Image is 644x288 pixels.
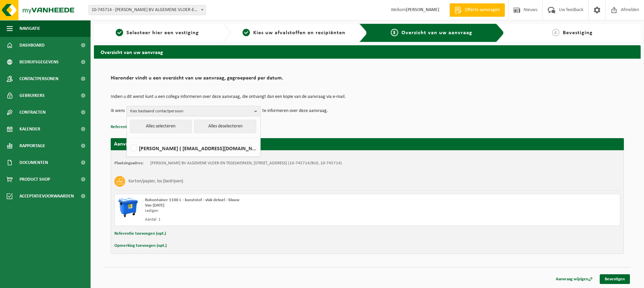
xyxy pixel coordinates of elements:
div: Ledigen [145,208,394,214]
td: [PERSON_NAME] BV ALGEMENE VLOER-EN TEGELWERKEN, [STREET_ADDRESS] (10-745714/BUS, 10-745714) [150,161,342,166]
span: 1 [116,29,123,36]
span: Bedrijfsgegevens [19,54,59,70]
button: Alles deselecteren [194,120,256,133]
img: WB-1100-HPE-BE-01.png [118,197,138,218]
a: Aanvraag wijzigen [551,274,598,284]
span: Offerte aanvragen [463,7,501,13]
span: Contracten [19,104,46,121]
p: Ik wens [111,106,125,116]
span: Navigatie [19,20,40,37]
a: Bevestigen [600,274,630,284]
button: Alles selecteren [130,120,192,133]
span: Documenten [19,154,48,171]
span: Bevestiging [563,30,593,36]
h2: Hieronder vindt u een overzicht van uw aanvraag, gegroepeerd per datum. [111,75,624,84]
span: Rolcontainer 1100 L - kunststof - vlak deksel - blauw [145,198,239,202]
span: Kies bestaand contactpersoon [130,106,252,116]
div: Aantal: 1 [145,217,394,222]
a: 2Kies uw afvalstoffen en recipiënten [234,29,354,37]
span: Dashboard [19,37,45,54]
label: [PERSON_NAME] ( [EMAIL_ADDRESS][DOMAIN_NAME] ) [129,143,257,153]
strong: Aanvraag voor [DATE] [114,141,164,147]
strong: [PERSON_NAME] [406,7,439,12]
strong: Plaatsingsadres: [114,161,144,165]
span: 2 [243,29,250,36]
span: Product Shop [19,171,50,188]
strong: Van [DATE] [145,203,164,208]
a: Offerte aanvragen [449,3,505,17]
span: 10-745714 - JOOST LANDUYT BV ALGEMENE VLOER-EN TEGELWERKEN - SIJSELE [89,5,206,15]
span: Kalender [19,121,40,137]
span: Kies uw afvalstoffen en recipiënten [253,30,345,36]
p: te informeren over deze aanvraag. [262,106,328,116]
p: Indien u dit wenst kunt u een collega informeren over deze aanvraag, die ontvangt dan een kopie v... [111,95,624,99]
button: Opmerking toevoegen (opt.) [114,241,167,250]
span: 10-745714 - JOOST LANDUYT BV ALGEMENE VLOER-EN TEGELWERKEN - SIJSELE [89,5,206,15]
a: 1Selecteer hier een vestiging [97,29,217,37]
span: Rapportage [19,137,45,154]
button: Referentie toevoegen (opt.) [111,123,162,131]
button: Referentie toevoegen (opt.) [114,229,166,238]
span: 4 [552,29,559,36]
h3: Karton/papier, los (bedrijven) [128,176,183,187]
span: Contactpersonen [19,70,58,87]
h2: Overzicht van uw aanvraag [94,45,641,58]
span: 3 [391,29,398,36]
span: Overzicht van uw aanvraag [401,30,472,36]
button: Kies bestaand contactpersoon [126,106,261,116]
span: Acceptatievoorwaarden [19,188,74,205]
span: Gebruikers [19,87,45,104]
span: Selecteer hier een vestiging [126,30,199,36]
